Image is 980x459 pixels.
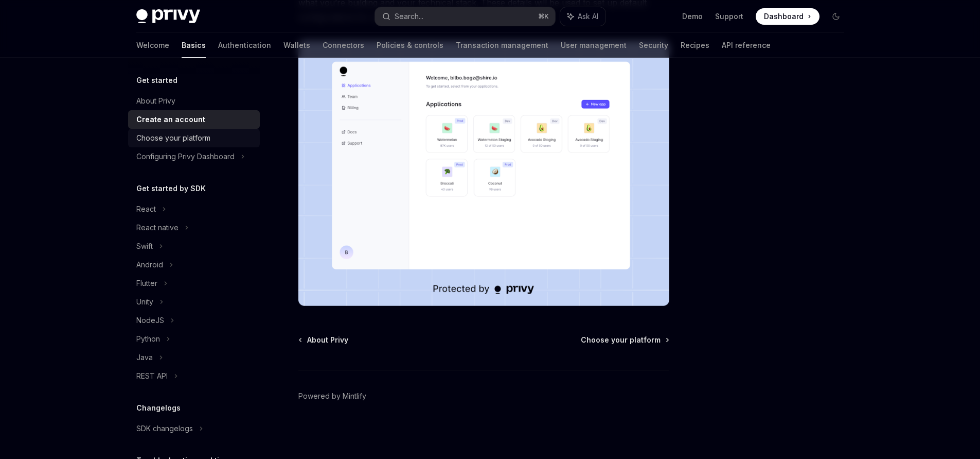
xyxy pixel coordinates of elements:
h5: Get started by SDK [136,182,206,195]
div: Create an account [136,113,205,126]
span: Choose your platform [581,335,661,345]
div: Java [136,351,153,364]
button: Toggle dark mode [828,8,844,25]
a: Support [715,11,743,22]
a: Authentication [218,33,271,58]
span: Ask AI [578,11,598,22]
button: Ask AI [560,7,605,26]
span: About Privy [307,335,348,345]
div: Unity [136,296,153,308]
div: Python [136,333,160,345]
div: Configuring Privy Dashboard [136,150,235,163]
div: NodeJS [136,314,164,327]
div: REST API [136,370,168,382]
button: Search...⌘K [375,7,555,26]
div: About Privy [136,95,175,107]
img: images/Dash.png [298,41,669,306]
a: Security [639,33,668,58]
div: Swift [136,240,153,252]
img: dark logo [136,9,200,24]
span: Dashboard [764,11,804,22]
div: SDK changelogs [136,422,193,435]
a: User management [561,33,627,58]
a: Transaction management [456,33,548,58]
a: API reference [722,33,771,58]
a: Policies & controls [377,33,443,58]
a: Welcome [136,33,169,58]
a: Recipes [681,33,709,58]
a: Wallets [283,33,310,58]
h5: Get started [136,74,177,87]
a: Demo [682,11,703,22]
a: Choose your platform [581,335,668,345]
a: About Privy [299,335,348,345]
a: Dashboard [756,8,819,25]
a: Create an account [128,110,260,129]
div: Android [136,259,163,271]
a: About Privy [128,92,260,110]
a: Choose your platform [128,129,260,147]
a: Basics [182,33,206,58]
h5: Changelogs [136,402,181,414]
a: Powered by Mintlify [298,391,366,401]
span: ⌘ K [538,12,549,21]
div: React native [136,222,179,234]
div: React [136,203,156,215]
div: Choose your platform [136,132,210,144]
div: Search... [395,10,423,23]
div: Flutter [136,277,157,290]
a: Connectors [323,33,364,58]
